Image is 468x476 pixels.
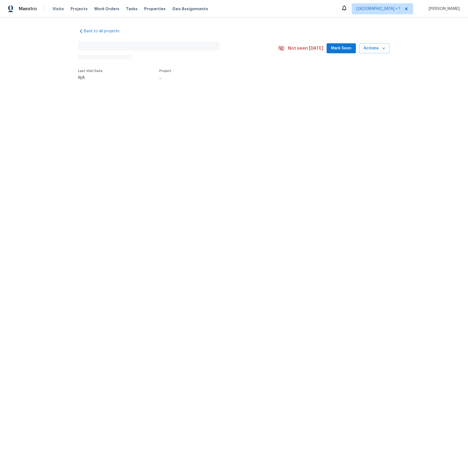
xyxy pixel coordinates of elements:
span: Actions [364,45,385,52]
span: [PERSON_NAME] [426,6,460,12]
span: Projects [71,6,88,12]
span: Not seen [DATE] [288,46,323,51]
span: Properties [144,6,166,12]
button: Actions [359,43,390,54]
span: Maestro [19,6,37,12]
button: Mark Seen [327,43,356,54]
span: Mark Seen [331,45,351,52]
div: ... [159,76,265,80]
span: Project [159,69,171,73]
span: Visits [53,6,64,12]
span: Geo Assignments [172,6,208,12]
span: Work Orders [94,6,119,12]
div: N/A [78,76,103,80]
span: [GEOGRAPHIC_DATA] + 1 [356,6,400,12]
span: Last Visit Date [78,69,103,73]
span: Tasks [126,7,138,11]
a: Back to all projects [78,28,131,34]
